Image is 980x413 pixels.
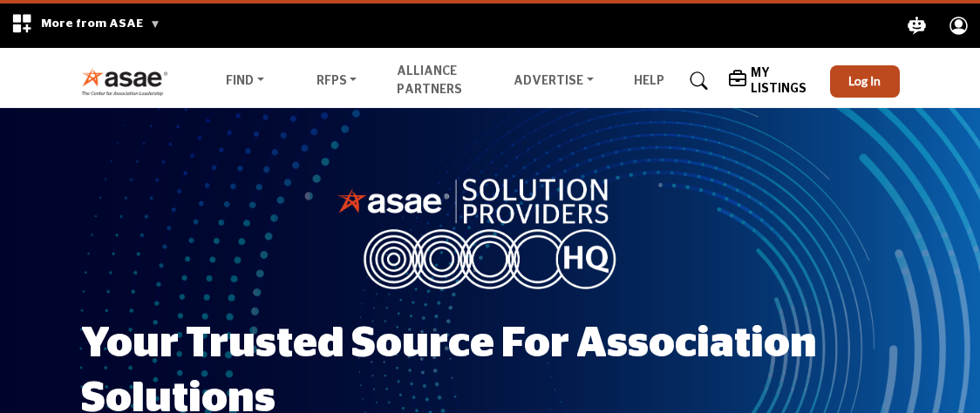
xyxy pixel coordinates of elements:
[501,69,606,93] a: Advertise
[751,65,817,97] h5: My Listings
[41,17,160,30] span: More from ASAE
[673,67,719,95] a: Search
[830,65,899,98] button: Log In
[304,69,370,93] a: RFPs
[634,75,664,87] a: Help
[214,69,276,93] a: Find
[397,65,462,96] a: Alliance Partners
[337,174,643,289] img: image
[848,73,881,88] span: Log In
[729,65,818,97] div: My Listings
[81,67,178,96] img: Site Logo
